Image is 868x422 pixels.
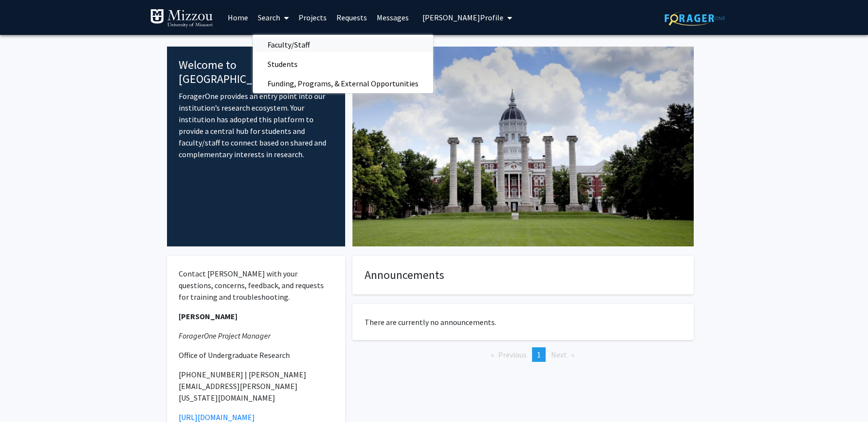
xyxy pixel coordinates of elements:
a: Home [223,0,253,34]
a: [URL][DOMAIN_NAME] [179,412,255,422]
a: Messages [372,0,414,34]
a: Projects [294,0,332,34]
p: Contact [PERSON_NAME] with your questions, concerns, feedback, and requests for training and trou... [179,268,334,303]
a: Search [253,0,294,34]
img: ForagerOne Logo [665,11,725,26]
ul: Pagination [352,347,694,362]
h4: Welcome to [GEOGRAPHIC_DATA] [179,58,334,86]
p: ForagerOne provides an entry point into our institution’s research ecosystem. Your institution ha... [179,90,334,160]
a: Students [253,57,433,71]
p: [PHONE_NUMBER] | [PERSON_NAME][EMAIL_ADDRESS][PERSON_NAME][US_STATE][DOMAIN_NAME] [179,369,334,404]
a: Faculty/Staff [253,37,433,52]
p: There are currently no announcements. [365,316,682,328]
span: Funding, Programs, & External Opportunities [253,74,433,93]
span: 1 [537,350,541,359]
a: Funding, Programs, & External Opportunities [253,76,433,91]
strong: [PERSON_NAME] [179,311,237,321]
img: Cover Image [352,47,694,246]
span: [PERSON_NAME] Profile [422,13,503,22]
span: Previous [498,350,527,359]
span: Students [253,54,312,74]
span: Next [551,350,567,359]
span: Faculty/Staff [253,35,324,54]
em: ForagerOne Project Manager [179,331,270,341]
p: Office of Undergraduate Research [179,349,334,361]
a: Requests [332,0,372,34]
h4: Announcements [365,268,682,282]
img: University of Missouri Logo [150,9,213,28]
iframe: Chat [7,378,41,415]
